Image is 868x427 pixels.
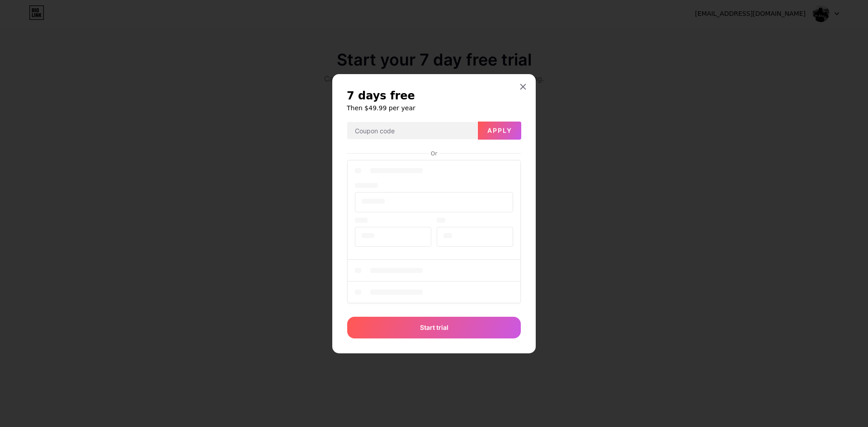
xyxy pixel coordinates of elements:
[487,127,512,134] span: Apply
[347,89,415,103] span: 7 days free
[429,150,439,157] div: Or
[347,103,521,113] h6: Then $49.99 per year
[420,323,448,332] span: Start trial
[347,122,477,140] input: Coupon code
[478,122,521,140] button: Apply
